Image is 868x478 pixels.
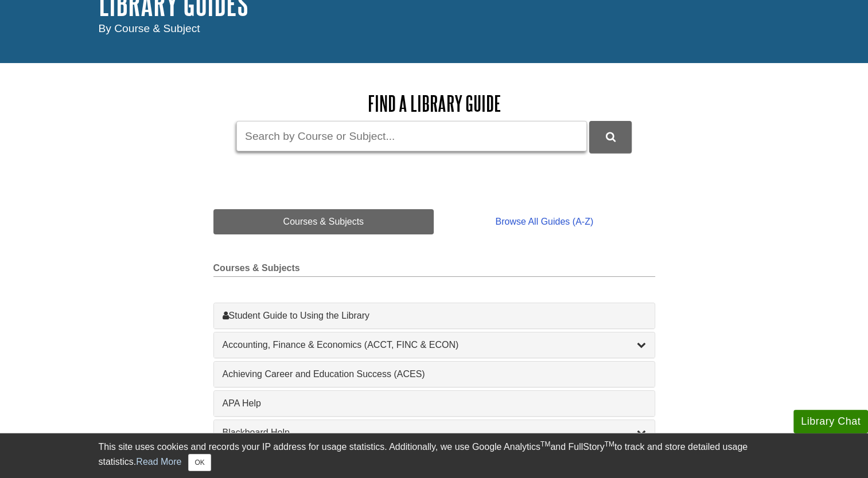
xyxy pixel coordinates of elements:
[99,21,770,37] div: By Course & Subject
[223,367,646,381] a: Achieving Career and Education Success (ACES)
[434,209,655,234] a: Browse All Guides (A-Z)
[223,309,646,323] a: Student Guide to Using the Library
[223,426,646,440] a: Blackboard Help
[213,92,655,115] h2: Find a Library Guide
[605,440,614,448] sup: TM
[540,440,550,448] sup: TM
[589,121,632,152] button: DU Library Guides Search
[136,457,181,467] a: Read More
[99,440,770,471] div: This site uses cookies and records your IP address for usage statistics. Additionally, we use Goo...
[188,454,211,471] button: Close
[793,410,868,433] button: Library Chat
[213,209,434,234] a: Courses & Subjects
[606,132,616,142] i: Search Library Guides
[223,397,646,410] a: APA Help
[213,263,655,277] h2: Courses & Subjects
[223,338,646,352] a: Accounting, Finance & Economics (ACCT, FINC & ECON)
[236,121,587,151] input: Search by Course or Subject...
